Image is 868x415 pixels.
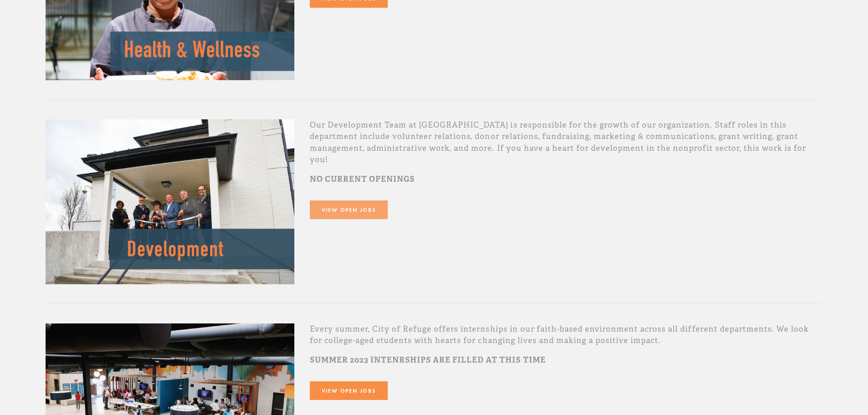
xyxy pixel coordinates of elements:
strong: SUMMER 2023 INTENRSHIPS ARE FILLED AT THIS TIME [310,355,546,365]
a: View Open Jobs [310,381,388,400]
strong: NO CURRENT OPENINGS [310,174,415,184]
a: View Open Jobs [310,200,388,219]
p: Our Development Team at [GEOGRAPHIC_DATA] is responsible for the growth of our organization. Staf... [310,119,822,166]
p: Every summer, City of Refuge offers internships in our faith-based environment across all differe... [310,323,822,347]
